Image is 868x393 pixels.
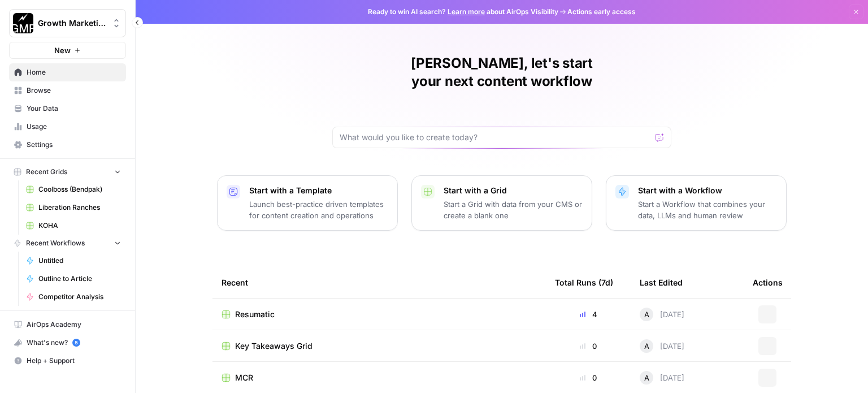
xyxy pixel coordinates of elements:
[411,175,592,231] button: Start with a GridStart a Grid with data from your CMS or create a blank one
[217,175,398,231] button: Start with a TemplateLaunch best-practice driven templates for content creation and operations
[38,18,106,29] span: Growth Marketing Pro
[444,198,583,221] p: Start a Grid with data from your CMS or create a blank one
[38,184,121,195] span: Coolboss (Bendpak)
[644,309,649,320] span: A
[640,371,684,385] div: [DATE]
[9,334,126,352] button: What's new? 5
[555,372,622,383] div: 0
[640,308,684,321] div: [DATE]
[638,185,777,196] p: Start with a Workflow
[332,54,671,90] h1: [PERSON_NAME], let's start your next content workflow
[13,13,33,33] img: Growth Marketing Pro Logo
[555,309,622,320] div: 4
[9,352,126,370] button: Help + Support
[9,81,126,100] a: Browse
[222,372,537,383] a: MCR
[753,267,783,298] div: Actions
[27,140,121,150] span: Settings
[9,100,126,118] a: Your Data
[235,372,253,383] span: MCR
[21,270,126,288] a: Outline to Article
[10,334,125,351] div: What's new?
[448,7,485,16] a: Learn more
[249,185,388,196] p: Start with a Template
[9,136,126,154] a: Settings
[21,180,126,198] a: Coolboss (Bendpak)
[644,340,649,352] span: A
[72,339,80,347] a: 5
[26,238,85,248] span: Recent Workflows
[638,198,777,221] p: Start a Workflow that combines your data, LLMs and human review
[222,267,537,298] div: Recent
[9,63,126,81] a: Home
[640,339,684,353] div: [DATE]
[27,85,121,96] span: Browse
[75,340,77,346] text: 5
[38,202,121,213] span: Liberation Ranches
[21,288,126,306] a: Competitor Analysis
[54,45,71,56] span: New
[555,340,622,352] div: 0
[368,7,558,17] span: Ready to win AI search? about AirOps Visibility
[606,175,787,231] button: Start with a WorkflowStart a Workflow that combines your data, LLMs and human review
[644,372,649,383] span: A
[9,163,126,180] button: Recent Grids
[27,356,121,366] span: Help + Support
[27,122,121,132] span: Usage
[9,42,126,59] button: New
[38,292,121,302] span: Competitor Analysis
[444,185,583,196] p: Start with a Grid
[340,132,650,143] input: What would you like to create today?
[555,267,613,298] div: Total Runs (7d)
[21,198,126,217] a: Liberation Ranches
[640,267,683,298] div: Last Edited
[27,67,121,77] span: Home
[38,274,121,284] span: Outline to Article
[235,340,313,352] span: Key Takeaways Grid
[222,340,537,352] a: Key Takeaways Grid
[38,221,121,231] span: KOHA
[9,118,126,136] a: Usage
[27,319,121,330] span: AirOps Academy
[249,198,388,221] p: Launch best-practice driven templates for content creation and operations
[26,167,67,177] span: Recent Grids
[21,217,126,235] a: KOHA
[235,309,275,320] span: Resumatic
[9,316,126,334] a: AirOps Academy
[38,256,121,266] span: Untitled
[222,309,537,320] a: Resumatic
[27,103,121,114] span: Your Data
[567,7,636,17] span: Actions early access
[21,252,126,270] a: Untitled
[9,9,126,37] button: Workspace: Growth Marketing Pro
[9,235,126,252] button: Recent Workflows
